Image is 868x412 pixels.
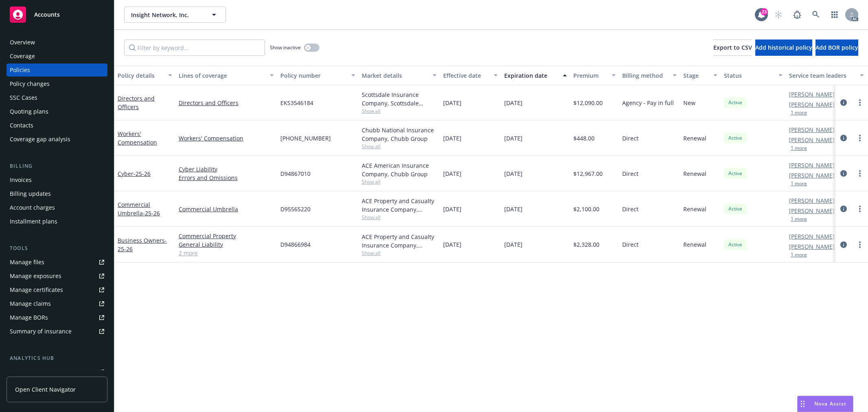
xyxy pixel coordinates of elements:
[179,71,265,80] div: Lines of coverage
[10,325,72,338] div: Summary of insurance
[789,136,835,144] a: [PERSON_NAME]
[10,105,48,118] div: Quoting plans
[789,71,855,80] div: Service team leaders
[10,215,57,228] div: Installment plans
[798,396,808,412] div: Drag to move
[7,366,107,379] a: Loss summary generator
[7,201,107,214] a: Account charges
[7,91,107,104] a: SSC Cases
[727,241,743,248] span: Active
[7,36,107,49] a: Overview
[10,283,63,296] div: Manage certificates
[118,130,157,146] a: Workers' Compensation
[826,7,843,23] a: Switch app
[789,125,835,134] a: [PERSON_NAME]
[816,44,858,51] span: Add BOR policy
[761,8,768,15] div: 23
[7,354,107,362] div: Analytics hub
[10,173,32,186] div: Invoices
[791,181,807,186] button: 1 more
[10,91,37,104] div: SSC Cases
[7,270,107,283] span: Manage exposures
[443,99,461,107] span: [DATE]
[362,107,437,114] span: Show all
[504,71,558,80] div: Expiration date
[133,170,151,178] span: - 25-26
[791,146,807,151] button: 1 more
[789,232,835,241] a: [PERSON_NAME]
[15,385,76,394] span: Open Client Navigator
[179,173,274,182] a: Errors and Omissions
[7,297,107,310] a: Manage claims
[362,178,437,185] span: Show all
[175,66,277,85] button: Lines of coverage
[839,133,848,143] a: circleInformation
[808,7,824,23] a: Search
[573,134,595,142] span: $448.00
[10,64,30,77] div: Policies
[683,240,706,249] span: Renewal
[362,197,437,214] div: ACE Property and Casualty Insurance Company, Chubb Group
[683,99,695,107] span: New
[791,217,807,221] button: 1 more
[362,214,437,221] span: Show all
[724,71,774,80] div: Status
[683,205,706,213] span: Renewal
[118,237,167,253] span: - 25-26
[10,256,44,269] div: Manage files
[10,119,33,132] div: Contacts
[440,66,501,85] button: Effective date
[179,232,274,240] a: Commercial Property
[786,66,867,85] button: Service team leaders
[280,71,346,80] div: Policy number
[277,66,359,85] button: Policy number
[114,66,175,85] button: Policy details
[362,250,437,256] span: Show all
[359,66,440,85] button: Market details
[118,170,151,178] a: Cyber
[789,171,835,180] a: [PERSON_NAME]
[270,44,301,51] span: Show inactive
[504,240,523,249] span: [DATE]
[501,66,570,85] button: Expiration date
[10,311,48,324] div: Manage BORs
[7,187,107,200] a: Billing updates
[713,44,752,51] span: Export to CSV
[7,162,107,170] div: Billing
[855,204,865,214] a: more
[504,169,523,178] span: [DATE]
[10,187,51,200] div: Billing updates
[855,133,865,143] a: more
[727,205,743,213] span: Active
[573,71,607,80] div: Premium
[7,325,107,338] a: Summary of insurance
[443,240,461,249] span: [DATE]
[770,7,787,23] a: Start snowing
[362,232,437,250] div: ACE Property and Casualty Insurance Company, Chubb Group
[683,134,706,142] span: Renewal
[131,11,201,19] span: Insight Network, Inc.
[7,105,107,118] a: Quoting plans
[839,204,848,214] a: circleInformation
[10,133,70,146] div: Coverage gap analysis
[7,133,107,146] a: Coverage gap analysis
[143,209,160,217] span: - 25-26
[280,205,310,213] span: D95565220
[10,297,51,310] div: Manage claims
[124,39,265,56] input: Filter by keyword...
[727,170,743,177] span: Active
[727,99,743,106] span: Active
[10,50,35,63] div: Coverage
[124,7,226,23] button: Insight Network, Inc.
[789,196,835,205] a: [PERSON_NAME]
[443,134,461,142] span: [DATE]
[680,66,721,85] button: Stage
[280,134,331,142] span: [PHONE_NUMBER]
[362,126,437,143] div: Chubb National Insurance Company, Chubb Group
[622,240,638,249] span: Direct
[118,201,160,217] a: Commercial Umbrella
[118,94,155,111] a: Directors and Officers
[10,366,77,379] div: Loss summary generator
[7,119,107,132] a: Contacts
[7,50,107,63] a: Coverage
